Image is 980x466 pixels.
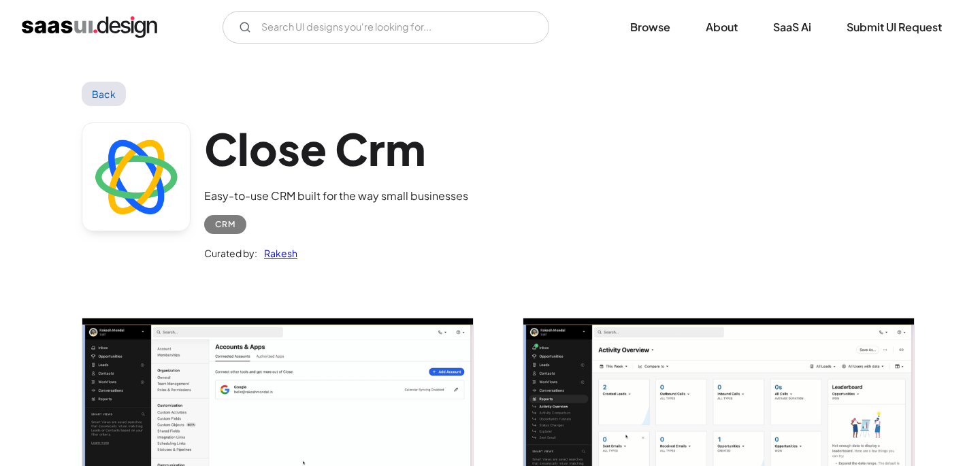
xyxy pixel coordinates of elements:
input: Search UI designs you're looking for... [223,11,549,44]
a: SaaS Ai [757,12,828,42]
a: About [689,12,754,42]
div: Curated by: [204,245,257,261]
form: Email Form [223,11,549,44]
a: Back [82,82,126,106]
a: Rakesh [257,245,297,261]
a: home [22,16,157,38]
h1: Close Crm [204,122,468,175]
a: Browse [614,12,687,42]
a: Submit UI Request [830,12,958,42]
div: CRM [215,216,235,233]
div: Easy-to-use CRM built for the way small businesses [204,188,468,204]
